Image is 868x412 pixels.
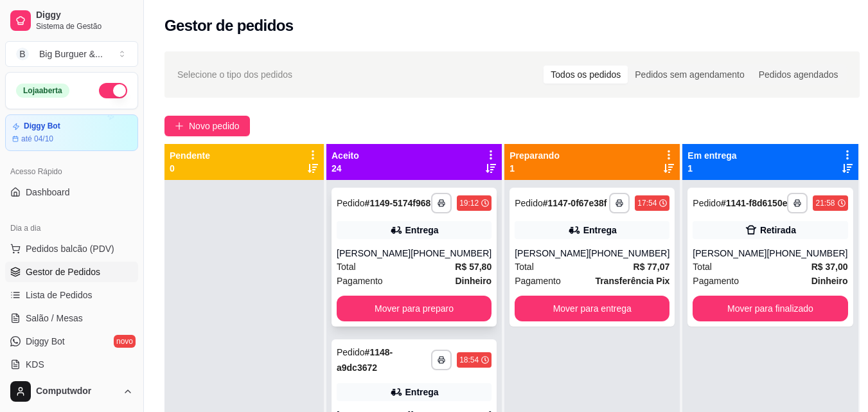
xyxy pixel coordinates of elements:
[5,308,138,328] a: Salão / Mesas
[170,149,210,162] p: Pendente
[455,276,492,286] strong: Dinheiro
[26,265,100,278] span: Gestor de Pedidos
[337,347,365,357] span: Pedido
[337,260,356,274] span: Total
[515,274,561,288] span: Pagamento
[26,358,44,371] span: KDS
[5,41,138,67] button: Select a team
[815,198,835,208] div: 21:58
[693,247,766,260] div: [PERSON_NAME]
[332,162,359,175] p: 24
[337,274,383,288] span: Pagamento
[5,238,138,259] button: Pedidos balcão (PDV)
[170,162,210,175] p: 0
[5,262,138,282] a: Gestor de Pedidos
[36,21,133,31] span: Sistema de Gestão
[365,198,431,208] strong: # 1149-5174f968
[693,260,712,274] span: Total
[36,10,133,21] span: Diggy
[693,274,739,288] span: Pagamento
[455,262,492,272] strong: R$ 57,80
[21,134,53,144] article: até 04/10
[337,198,365,208] span: Pedido
[26,335,65,348] span: Diggy Bot
[721,198,788,208] strong: # 1141-f8d6150e
[637,198,657,208] div: 17:54
[5,161,138,182] div: Acesso Rápido
[515,247,589,260] div: [PERSON_NAME]
[693,296,847,321] button: Mover para finalizado
[24,121,60,131] article: Diggy Bot
[26,289,93,301] span: Lista de Pedidos
[687,162,736,175] p: 1
[332,149,359,162] p: Aceito
[515,260,534,274] span: Total
[16,48,29,60] span: B
[164,15,294,36] h2: Gestor de pedidos
[589,247,669,260] div: [PHONE_NUMBER]
[760,224,796,237] div: Retirada
[633,262,670,272] strong: R$ 77,07
[16,84,69,98] div: Loja aberta
[583,224,617,237] div: Entrega
[337,347,393,373] strong: # 1148-a9dc3672
[5,5,138,36] a: DiggySistema de Gestão
[509,149,560,162] p: Preparando
[628,66,751,84] div: Pedidos sem agendamento
[5,114,138,151] a: Diggy Botaté 04/10
[515,198,543,208] span: Pedido
[36,386,118,397] span: Computwdor
[337,247,411,260] div: [PERSON_NAME]
[5,376,138,407] button: Computwdor
[811,262,848,272] strong: R$ 37,00
[515,296,669,321] button: Mover para entrega
[543,198,607,208] strong: # 1147-0f67e38f
[5,285,138,305] a: Lista de Pedidos
[766,247,847,260] div: [PHONE_NUMBER]
[26,242,114,255] span: Pedidos balcão (PDV)
[687,149,736,162] p: Em entrega
[411,247,492,260] div: [PHONE_NUMBER]
[459,198,479,208] div: 19:12
[693,198,721,208] span: Pedido
[99,83,127,98] button: Alterar Status
[752,66,846,84] div: Pedidos agendados
[177,67,292,82] span: Selecione o tipo dos pedidos
[5,182,138,202] a: Dashboard
[405,386,439,399] div: Entrega
[509,162,560,175] p: 1
[337,296,492,321] button: Mover para preparo
[5,354,138,375] a: KDS
[39,48,103,60] div: Big Burguer & ...
[189,119,240,133] span: Novo pedido
[405,224,439,237] div: Entrega
[5,218,138,238] div: Dia a dia
[164,116,250,136] button: Novo pedido
[26,312,83,325] span: Salão / Mesas
[595,276,669,286] strong: Transferência Pix
[811,276,848,286] strong: Dinheiro
[26,186,70,199] span: Dashboard
[459,355,479,365] div: 18:54
[5,331,138,352] a: Diggy Botnovo
[544,66,628,84] div: Todos os pedidos
[175,121,184,130] span: plus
